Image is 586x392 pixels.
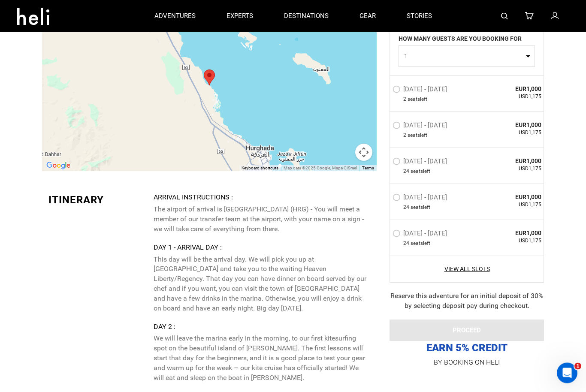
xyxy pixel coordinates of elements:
span: EUR1,000 [479,84,541,93]
span: s [420,240,423,247]
iframe: Intercom live chat [557,363,577,383]
span: EUR1,000 [479,229,541,237]
span: USD1,175 [479,129,541,136]
span: 2 [403,132,406,139]
img: search-bar-icon.svg [501,13,508,20]
button: Keyboard shortcuts [242,166,278,172]
span: 24 [403,168,409,175]
div: Reserve this adventure for an initial deposit of 30% by selecting deposit pay during checkout. [390,291,544,311]
span: s [420,168,423,175]
p: We will leave the marina early in the morning, to our first kitesurfing spot on the beautiful isl... [154,334,370,383]
span: seat left [411,240,430,247]
span: seat left [411,204,430,211]
label: [DATE] - [DATE] [393,85,449,96]
button: Map camera controls [355,144,372,161]
p: The airport of arrival is [GEOGRAPHIC_DATA] (HRG) - You will meet a member of our transfer team a... [154,205,370,235]
span: EUR1,000 [479,121,541,129]
span: seat left [411,168,430,175]
span: 24 [403,204,409,211]
span: 1 [404,52,524,60]
img: Google [44,160,72,172]
label: [DATE] - [DATE] [393,157,449,168]
a: View All Slots [393,265,541,273]
label: [DATE] - [DATE] [393,121,449,132]
span: EUR1,000 [479,193,541,201]
span: seat left [408,132,427,139]
span: s [417,96,420,103]
label: [DATE] - [DATE] [393,229,449,240]
span: 24 [403,240,409,247]
p: BY BOOKING ON HELI [390,356,544,368]
p: This day will be the arrival day. We will pick you up at [GEOGRAPHIC_DATA] and take you to the wa... [154,255,370,314]
a: Terms (opens in new tab) [362,166,374,171]
span: EUR1,000 [479,157,541,165]
span: seat left [408,96,427,103]
span: 1 [574,363,581,370]
span: USD1,175 [479,201,541,208]
button: PROCEED [390,320,544,341]
p: adventures [154,12,196,21]
label: [DATE] - [DATE] [393,193,449,204]
button: 1 [399,45,535,67]
span: s [420,204,423,211]
div: Itinerary [48,193,147,208]
span: USD1,175 [479,237,541,244]
span: Map data ©2025 Google, Mapa GISrael [284,166,357,171]
div: Day 2 : [154,323,370,332]
span: 2 [403,96,406,103]
span: USD1,175 [479,165,541,172]
div: Arrival Instructions : [154,193,370,203]
a: Open this area in Google Maps (opens a new window) [44,160,72,172]
span: s [417,132,420,139]
span: USD1,175 [479,93,541,100]
p: destinations [284,12,329,21]
p: experts [227,12,253,21]
label: HOW MANY GUESTS ARE YOU BOOKING FOR [399,34,522,45]
div: Day 1 - Arrival day : [154,243,370,253]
